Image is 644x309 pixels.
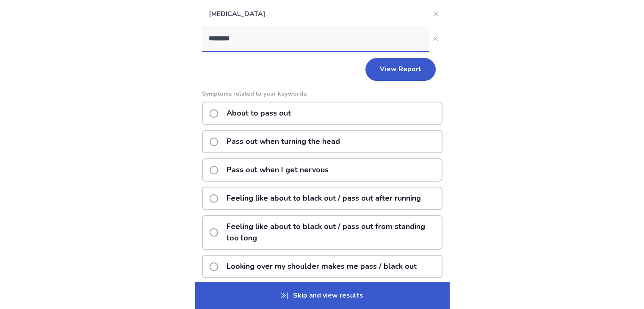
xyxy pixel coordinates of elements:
button: View Report [365,58,436,81]
p: Pass out when turning the head [221,131,345,152]
p: [MEDICAL_DATA] [202,2,429,26]
p: Symptoms related to your keywords: [202,89,442,98]
p: Feeling like about to black out / pass out from standing too long [221,216,442,249]
p: Skip and view results [195,282,449,309]
button: Close [429,32,442,45]
p: Feeling like about to black out / pass out after running [221,188,426,209]
p: About to pass out [221,102,296,124]
p: Looking over my shoulder makes me pass / black out [221,256,422,277]
button: Close [429,7,442,21]
input: Close [202,26,429,51]
p: Pass out when I get nervous [221,159,334,181]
